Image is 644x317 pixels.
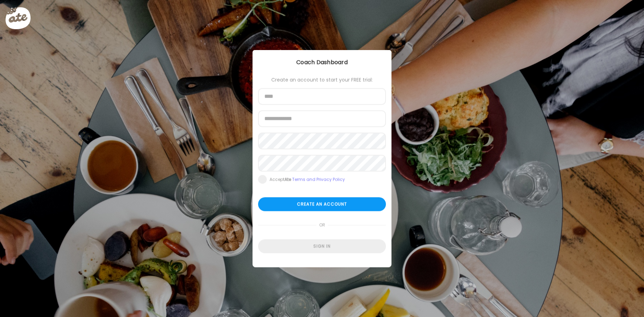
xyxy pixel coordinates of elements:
b: Ate [284,177,291,182]
a: Terms and Privacy Policy [292,177,345,182]
span: or [316,218,328,232]
div: Coach Dashboard [253,58,391,67]
div: Create an account [258,197,386,211]
div: Accept [270,177,345,182]
div: Sign in [258,239,386,253]
div: Create an account to start your FREE trial: [258,77,386,83]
